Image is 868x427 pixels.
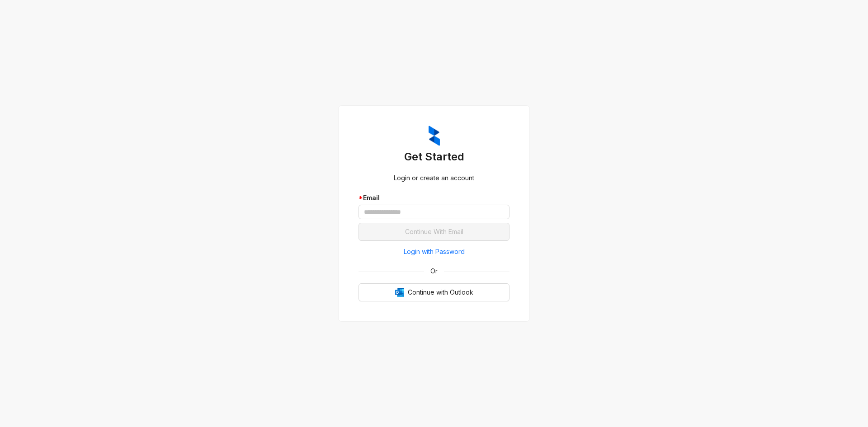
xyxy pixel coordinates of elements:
button: OutlookContinue with Outlook [359,283,509,301]
button: Login with Password [359,244,509,259]
span: Or [424,266,444,276]
button: Continue With Email [359,223,509,241]
img: ZumaIcon [429,126,440,146]
div: Login or create an account [359,173,509,183]
div: Email [359,193,509,203]
span: Continue with Outlook [408,287,473,297]
span: Login with Password [404,247,465,257]
img: Outlook [395,288,404,297]
h3: Get Started [359,150,509,164]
